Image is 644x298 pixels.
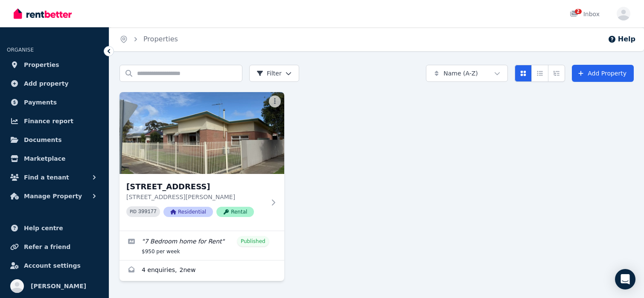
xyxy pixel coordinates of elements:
img: 89 Cleveland Terrace, Ottoway [119,92,284,174]
span: Filter [256,69,282,78]
span: Rental [216,207,254,217]
div: Open Intercom Messenger [615,269,635,289]
a: Payments [7,94,102,111]
span: ORGANISE [7,47,34,53]
a: Help centre [7,220,102,237]
button: Manage Property [7,188,102,205]
code: 399177 [138,209,157,215]
small: PID [130,209,137,214]
a: Finance report [7,113,102,130]
a: 89 Cleveland Terrace, Ottoway[STREET_ADDRESS][STREET_ADDRESS][PERSON_NAME]PID 399177ResidentialRe... [119,92,284,231]
span: 2 [575,9,582,14]
button: More options [269,95,281,107]
span: [PERSON_NAME] [31,281,86,291]
button: Name (A-Z) [426,65,508,82]
img: RentBetter [14,7,72,20]
button: Filter [249,65,299,82]
span: Find a tenant [24,172,69,182]
span: Documents [24,135,62,145]
span: Account settings [24,260,81,271]
a: Documents [7,131,102,148]
div: Inbox [570,10,600,18]
nav: Breadcrumb [109,27,188,51]
p: [STREET_ADDRESS][PERSON_NAME] [126,193,265,201]
button: Expanded list view [548,65,565,82]
a: Enquiries for 89 Cleveland Terrace, Ottoway [119,260,284,281]
span: Finance report [24,116,73,126]
span: Manage Property [24,191,82,201]
a: Add Property [572,65,634,82]
button: Find a tenant [7,169,102,186]
span: Name (A-Z) [443,69,478,78]
button: Compact list view [531,65,548,82]
a: Add property [7,75,102,92]
span: Payments [24,97,57,107]
span: Add property [24,78,69,89]
a: Edit listing: 7 Bedroom home for Rent [119,231,284,260]
div: View options [515,65,565,82]
button: Card view [515,65,532,82]
span: Marketplace [24,153,65,164]
button: Help [608,34,635,44]
a: Refer a friend [7,238,102,255]
a: Properties [7,56,102,73]
span: Residential [163,207,213,217]
a: Account settings [7,257,102,274]
span: Refer a friend [24,242,70,252]
h3: [STREET_ADDRESS] [126,181,265,193]
span: Help centre [24,223,63,233]
a: Properties [143,35,178,43]
span: Properties [24,60,59,70]
a: Marketplace [7,150,102,167]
